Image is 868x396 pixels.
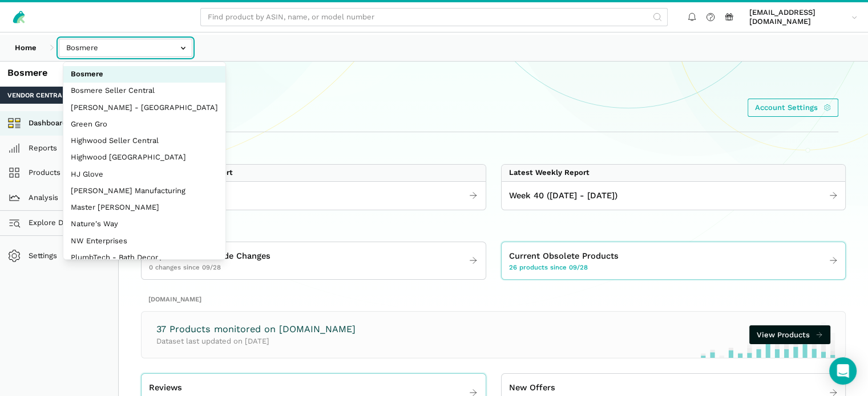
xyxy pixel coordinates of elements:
[7,67,111,80] div: Bosmere
[156,323,356,336] h3: 37 Products monitored on [DOMAIN_NAME]
[63,166,225,182] button: HJ Glove
[63,199,225,216] button: Master [PERSON_NAME]
[149,381,182,394] span: Reviews
[502,185,846,206] a: Week 40 ([DATE] - [DATE])
[156,336,356,347] p: Dataset last updated on [DATE]
[148,295,838,304] h2: [DOMAIN_NAME]
[63,83,225,99] button: Bosmere Seller Central
[748,99,838,117] a: Account Settings
[509,250,619,263] span: Current Obsolete Products
[63,232,225,249] button: NW Enterprises
[63,149,225,166] button: Highwood [GEOGRAPHIC_DATA]
[63,249,225,266] button: PlumbTech - Bath Decor
[509,168,590,177] div: Latest Weekly Report
[142,246,486,275] a: Replenishment Code Changes 0 changes since 09/28
[59,39,192,58] input: Bosmere
[63,66,225,83] button: Bosmere
[757,329,810,341] span: View Products
[749,8,847,27] span: [EMAIL_ADDRESS][DOMAIN_NAME]
[148,225,838,234] h2: Vendor Central
[63,133,225,149] button: Highwood Seller Central
[509,263,588,272] span: 26 products since 09/28
[63,216,225,232] button: Nature's Way
[829,357,857,385] div: Open Intercom Messenger
[63,182,225,199] button: [PERSON_NAME] Manufacturing
[509,381,555,394] span: New Offers
[11,216,75,230] span: Explore Data
[63,116,225,132] button: Green Gro
[749,325,830,344] a: View Products
[149,263,221,272] span: 0 changes since 09/28
[7,91,66,100] span: Vendor Central
[148,147,838,156] h2: Vendor Central Reports
[63,99,225,116] button: [PERSON_NAME] - [GEOGRAPHIC_DATA]
[509,189,617,202] span: Week 40 ([DATE] - [DATE])
[200,8,668,27] input: Find product by ASIN, name, or model number
[7,39,44,58] a: Home
[746,6,861,28] a: [EMAIL_ADDRESS][DOMAIN_NAME]
[502,246,846,275] a: Current Obsolete Products 26 products since 09/28
[142,185,486,206] a: [DATE]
